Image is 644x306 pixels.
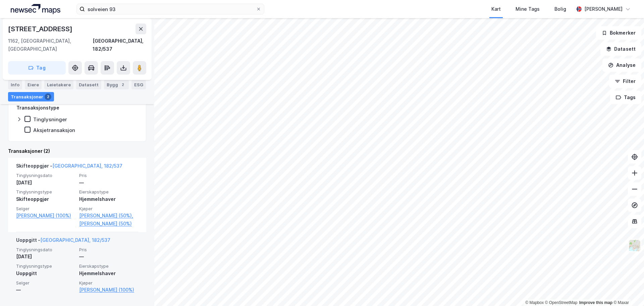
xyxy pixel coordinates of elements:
[16,286,75,294] div: —
[16,263,75,269] span: Tinglysningstype
[33,116,67,123] div: Tinglysninger
[79,212,138,220] a: [PERSON_NAME] (50%),
[8,37,93,53] div: 1162, [GEOGRAPHIC_DATA], [GEOGRAPHIC_DATA]
[119,81,126,88] div: 2
[8,24,74,34] div: [STREET_ADDRESS]
[579,300,612,305] a: Improve this map
[79,195,138,203] div: Hjemmelshaver
[610,91,641,104] button: Tags
[16,104,59,112] div: Transaksjonstype
[16,206,75,212] span: Selger
[44,80,73,89] div: Leietakere
[79,247,138,253] span: Pris
[602,58,641,72] button: Analyse
[93,37,146,53] div: [GEOGRAPHIC_DATA], 182/537
[85,4,256,14] input: Søk på adresse, matrikkel, gårdeiere, leietakere eller personer
[16,253,75,261] div: [DATE]
[76,80,101,89] div: Datasett
[554,5,566,13] div: Bolig
[8,92,54,101] div: Transaksjoner
[16,179,75,187] div: [DATE]
[16,236,110,247] div: Uoppgitt -
[79,253,138,261] div: —
[16,247,75,253] span: Tinglysningsdato
[16,189,75,195] span: Tinglysningstype
[16,195,75,203] div: Skifteoppgjør
[131,80,146,89] div: ESG
[52,163,122,169] a: [GEOGRAPHIC_DATA], 182/537
[16,212,75,220] a: [PERSON_NAME] (100%)
[16,173,75,178] span: Tinglysningsdato
[584,5,623,13] div: [PERSON_NAME]
[609,75,641,88] button: Filter
[8,147,146,155] div: Transaksjoner (2)
[8,61,66,75] button: Tag
[16,269,75,277] div: Uoppgitt
[79,173,138,178] span: Pris
[79,206,138,212] span: Kjøper
[79,269,138,277] div: Hjemmelshaver
[610,274,644,306] iframe: Chat Widget
[525,300,544,305] a: Mapbox
[104,80,129,89] div: Bygg
[40,237,110,243] a: [GEOGRAPHIC_DATA], 182/537
[16,162,122,173] div: Skifteoppgjør -
[79,286,138,294] a: [PERSON_NAME] (100%)
[610,274,644,306] div: Kontrollprogram for chat
[11,4,60,14] img: logo.a4113a55bc3d86da70a041830d287a7e.svg
[600,42,641,56] button: Datasett
[79,179,138,187] div: —
[596,26,641,40] button: Bokmerker
[25,80,42,89] div: Eiere
[79,189,138,195] span: Eierskapstype
[16,280,75,286] span: Selger
[79,263,138,269] span: Eierskapstype
[628,239,641,252] img: Z
[545,300,578,305] a: OpenStreetMap
[8,80,22,89] div: Info
[79,220,138,228] a: [PERSON_NAME] (50%)
[491,5,501,13] div: Kart
[33,127,75,133] div: Aksjetransaksjon
[45,93,51,100] div: 2
[516,5,540,13] div: Mine Tags
[79,280,138,286] span: Kjøper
